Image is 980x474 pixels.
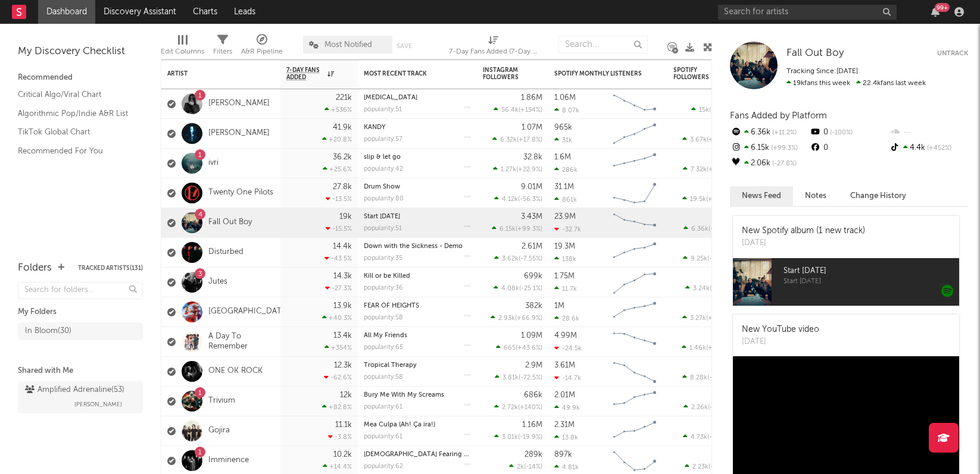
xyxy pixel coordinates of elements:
[334,362,352,369] div: 12.3k
[690,137,707,143] span: 3.67k
[502,256,519,262] span: 3.62k
[793,186,838,206] button: Notes
[18,125,131,139] a: TikTok Global Chart
[521,332,542,340] div: 1.09M
[691,106,733,114] div: ( )
[18,107,131,120] a: Algorithmic Pop/Indie A&R List
[554,225,581,233] div: -32.7k
[554,136,572,144] div: 31k
[522,421,542,429] div: 1.16M
[501,107,519,114] span: 56.4k
[364,214,400,220] a: Start [DATE]
[483,67,525,81] div: Instagram Followers
[682,314,733,322] div: ( )
[730,125,809,140] div: 6.36k
[742,225,865,237] div: New Spotify album (1 new track)
[608,119,661,149] svg: Chart title
[742,336,819,348] div: [DATE]
[78,265,143,271] button: Tracked Artists(131)
[937,48,968,59] button: Untrack
[324,373,352,381] div: -62.6 %
[493,165,542,173] div: ( )
[683,433,733,441] div: ( )
[208,247,244,258] a: Disturbed
[784,278,959,285] span: Start [DATE]
[241,45,283,59] div: A&R Pipeline
[208,128,270,139] a: [PERSON_NAME]
[690,375,707,381] span: 8.28k
[364,243,471,250] div: Down with the Sickness - Demo
[787,48,844,58] span: Fall Out Boy
[333,124,352,131] div: 41.9k
[526,464,541,470] span: -14 %
[787,80,850,87] span: 19k fans this week
[397,43,412,49] button: Save
[333,302,352,310] div: 13.9k
[554,183,574,191] div: 31.1M
[494,106,542,114] div: ( )
[324,344,352,351] div: +354 %
[364,463,403,470] div: popularity: 62
[364,95,471,101] div: Muse
[931,7,940,17] button: 99+
[18,282,143,299] input: Search for folders...
[364,154,401,161] a: slip & let go
[524,272,542,280] div: 699k
[769,145,798,152] span: +99.3 %
[608,416,661,446] svg: Chart title
[809,125,888,140] div: 0
[208,307,289,317] a: [GEOGRAPHIC_DATA]
[364,124,385,131] a: KANDY
[525,451,542,459] div: 289k
[730,156,809,171] div: 2.06k
[502,196,518,203] span: 4.12k
[18,261,52,275] div: Folders
[501,167,516,173] span: 1.27k
[333,332,352,340] div: 13.4k
[208,426,230,436] a: Gojira
[524,391,542,399] div: 686k
[364,184,400,190] a: Drum Show
[322,136,352,143] div: +20.8 %
[787,80,926,87] span: 22.4k fans last week
[554,196,577,203] div: 861k
[770,161,797,167] span: -27.8 %
[691,167,707,173] span: 7.32k
[18,305,143,319] div: My Folders
[491,314,542,322] div: ( )
[554,302,564,310] div: 1M
[333,243,352,250] div: 14.4k
[608,208,661,238] svg: Chart title
[683,403,733,411] div: ( )
[520,256,541,262] span: -7.55 %
[925,145,951,152] span: +452 %
[339,213,352,221] div: 19k
[683,255,733,262] div: ( )
[685,463,733,470] div: ( )
[608,268,661,297] svg: Chart title
[364,362,471,369] div: Tropical Therapy
[522,243,542,250] div: 2.61M
[364,303,471,309] div: FEAR OF HEIGHTS
[74,397,122,412] span: [PERSON_NAME]
[554,404,580,412] div: 49.9k
[517,464,524,470] span: 2k
[683,165,733,173] div: ( )
[554,166,578,174] div: 286k
[558,36,648,54] input: Search...
[333,451,352,459] div: 10.2k
[554,106,579,114] div: 8.07k
[364,404,402,410] div: popularity: 61
[690,196,706,203] span: 19.5k
[336,94,352,102] div: 221k
[449,45,538,59] div: 7-Day Fans Added (7-Day Fans Added)
[335,421,352,429] div: 11.1k
[517,345,541,351] span: +43.6 %
[364,332,471,339] div: All My Friends
[364,422,435,428] a: Mea Culpa (Ah! Ça ira!)
[889,125,968,140] div: --
[554,344,582,352] div: -24.5k
[18,88,131,101] a: Critical Algo/Viral Chart
[364,70,453,77] div: Most Recent Track
[364,106,402,113] div: popularity: 51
